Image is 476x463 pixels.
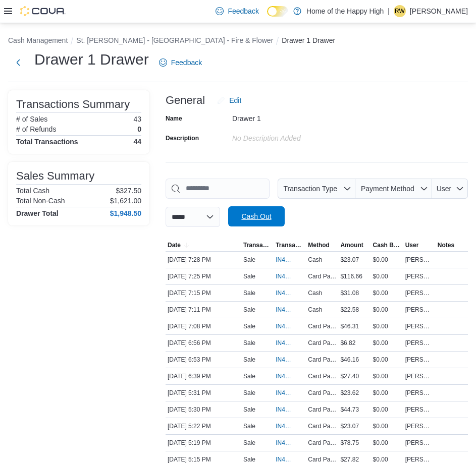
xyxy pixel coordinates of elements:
[267,6,288,17] input: Dark Mode
[276,241,304,249] span: Transaction #
[308,439,336,447] span: Card Payment
[243,439,255,447] p: Sale
[276,287,304,299] button: IN4SFK-18462819
[405,256,434,264] span: [PERSON_NAME]
[166,254,241,266] div: [DATE] 7:28 PM
[306,5,384,17] p: Home of the Happy High
[166,114,182,123] label: Name
[308,356,336,364] span: Card Payment
[276,256,294,264] span: IN4SFK-18463076
[166,437,241,449] div: [DATE] 5:19 PM
[166,134,199,142] label: Description
[276,354,304,366] button: IN4SFK-18462329
[243,422,255,430] p: Sale
[405,306,434,314] span: [PERSON_NAME]
[394,5,406,17] div: Rachel Windjack
[16,197,65,205] h6: Total Non-Cash
[308,241,330,249] span: Method
[243,356,255,364] p: Sale
[405,372,434,380] span: [PERSON_NAME]
[371,270,403,282] div: $0.00
[166,354,241,366] div: [DATE] 6:53 PM
[308,289,322,297] span: Cash
[241,239,274,251] button: Transaction Type
[243,256,255,264] p: Sale
[283,185,337,193] span: Transaction Type
[243,272,255,280] p: Sale
[338,239,371,251] button: Amount
[110,209,141,217] h4: $1,948.50
[340,372,359,380] span: $27.40
[371,437,403,449] div: $0.00
[276,372,294,380] span: IN4SFK-18461987
[276,422,294,430] span: IN4SFK-18460139
[276,420,304,432] button: IN4SFK-18460139
[276,389,294,397] span: IN4SFK-18460398
[371,337,403,349] div: $0.00
[16,187,49,195] h6: Total Cash
[308,256,322,264] span: Cash
[308,406,336,414] span: Card Payment
[405,322,434,330] span: [PERSON_NAME]
[276,406,294,414] span: IN4SFK-18460355
[228,6,258,16] span: Feedback
[16,125,56,133] h6: # of Refunds
[340,389,359,397] span: $23.62
[340,406,359,414] span: $44.73
[166,287,241,299] div: [DATE] 7:15 PM
[166,370,241,382] div: [DATE] 6:39 PM
[278,179,355,199] button: Transaction Type
[405,356,434,364] span: [PERSON_NAME]
[361,185,414,193] span: Payment Method
[166,403,241,416] div: [DATE] 5:30 PM
[308,272,336,280] span: Card Payment
[340,241,363,249] span: Amount
[371,403,403,416] div: $0.00
[16,170,94,182] h3: Sales Summary
[166,94,205,106] h3: General
[243,339,255,347] p: Sale
[373,241,401,249] span: Cash Back
[16,98,130,110] h3: Transactions Summary
[438,241,454,249] span: Notes
[276,320,304,332] button: IN4SFK-18462656
[276,289,294,297] span: IN4SFK-18462819
[437,185,452,193] span: User
[306,239,338,251] button: Method
[405,389,434,397] span: [PERSON_NAME]
[241,211,271,221] span: Cash Out
[133,115,141,123] p: 43
[405,339,434,347] span: [PERSON_NAME]
[276,356,294,364] span: IN4SFK-18462329
[340,272,362,280] span: $116.66
[308,322,336,330] span: Card Payment
[232,130,367,142] div: No Description added
[340,306,359,314] span: $22.58
[228,206,285,226] button: Cash Out
[410,5,468,17] p: [PERSON_NAME]
[405,406,434,414] span: [PERSON_NAME]
[340,322,359,330] span: $46.31
[276,370,304,382] button: IN4SFK-18461987
[388,5,390,17] p: |
[308,422,336,430] span: Card Payment
[34,49,149,70] h1: Drawer 1 Drawer
[276,322,294,330] span: IN4SFK-18462656
[274,239,306,251] button: Transaction #
[355,179,432,199] button: Payment Method
[276,254,304,266] button: IN4SFK-18463076
[276,270,304,282] button: IN4SFK-18463003
[166,387,241,399] div: [DATE] 5:31 PM
[243,322,255,330] p: Sale
[229,95,241,105] span: Edit
[155,52,206,73] a: Feedback
[276,306,294,314] span: IN4SFK-18462725
[211,1,262,21] a: Feedback
[276,337,304,349] button: IN4SFK-18462415
[371,420,403,432] div: $0.00
[371,254,403,266] div: $0.00
[267,17,268,17] span: Dark Mode
[168,241,181,249] span: Date
[166,239,241,251] button: Date
[282,36,335,44] button: Drawer 1 Drawer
